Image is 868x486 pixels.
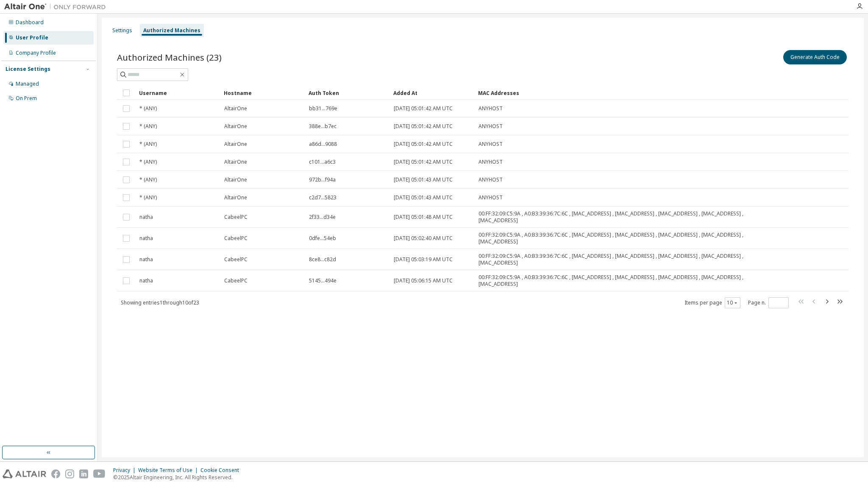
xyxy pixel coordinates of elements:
[479,210,759,224] span: 00:FF:32:09:C5:9A , A0:B3:39:36:7C:6C , [MAC_ADDRESS] , [MAC_ADDRESS] , [MAC_ADDRESS] , [MAC_ADDR...
[224,256,248,263] span: CabeelPC
[139,159,157,165] span: * (ANY)
[139,105,157,112] span: * (ANY)
[16,19,44,26] div: Dashboard
[309,86,387,100] div: Auth Token
[394,214,453,221] span: [DATE] 05:01:48 AM UTC
[783,50,847,64] button: Generate Auth Code
[224,194,247,201] span: AltairOne
[121,299,199,306] span: Showing entries 1 through 10 of 23
[224,141,247,148] span: AltairOne
[727,299,738,306] button: 10
[479,141,503,148] span: ANYHOST
[479,176,503,183] span: ANYHOST
[309,141,337,148] span: a86d...9088
[224,214,248,221] span: CabeelPC
[138,467,200,474] div: Website Terms of Use
[224,277,248,284] span: CabeelPC
[309,123,337,130] span: 388e...b7ec
[479,159,503,165] span: ANYHOST
[139,277,153,284] span: natha
[16,34,48,41] div: User Profile
[394,105,453,112] span: [DATE] 05:01:42 AM UTC
[479,232,759,245] span: 00:FF:32:09:C5:9A , A0:B3:39:36:7C:6C , [MAC_ADDRESS] , [MAC_ADDRESS] , [MAC_ADDRESS] , [MAC_ADDR...
[684,297,740,308] span: Items per page
[479,253,759,266] span: 00:FF:32:09:C5:9A , A0:B3:39:36:7C:6C , [MAC_ADDRESS] , [MAC_ADDRESS] , [MAC_ADDRESS] , [MAC_ADDR...
[143,27,200,34] div: Authorized Machines
[139,214,153,221] span: natha
[394,141,453,148] span: [DATE] 05:01:42 AM UTC
[394,277,453,284] span: [DATE] 05:06:15 AM UTC
[309,235,336,242] span: 0dfe...54eb
[309,159,336,165] span: c101...a6c3
[16,81,39,87] div: Managed
[224,159,247,165] span: AltairOne
[479,123,503,130] span: ANYHOST
[309,277,337,284] span: 5145...494e
[117,51,222,63] span: Authorized Machines (23)
[139,256,153,263] span: natha
[309,194,337,201] span: c2d7...5823
[200,467,244,474] div: Cookie Consent
[394,194,453,201] span: [DATE] 05:01:43 AM UTC
[309,214,336,221] span: 2f33...d34e
[479,274,759,288] span: 00:FF:32:09:C5:9A , A0:B3:39:36:7C:6C , [MAC_ADDRESS] , [MAC_ADDRESS] , [MAC_ADDRESS] , [MAC_ADDR...
[139,235,153,242] span: natha
[394,123,453,130] span: [DATE] 05:01:42 AM UTC
[113,474,244,481] p: © 2025 Altair Engineering, Inc. All Rights Reserved.
[51,469,60,478] img: facebook.svg
[309,105,337,112] span: bb31...769e
[224,235,248,242] span: CabeelPC
[79,469,88,478] img: linkedin.svg
[139,123,157,130] span: * (ANY)
[224,105,247,112] span: AltairOne
[393,86,471,100] div: Added At
[6,66,50,73] div: License Settings
[309,176,336,183] span: 972b...f94a
[112,27,132,34] div: Settings
[224,176,247,183] span: AltairOne
[394,256,453,263] span: [DATE] 05:03:19 AM UTC
[16,95,37,102] div: On Prem
[139,194,157,201] span: * (ANY)
[478,86,759,100] div: MAC Addresses
[93,469,106,478] img: youtube.svg
[309,256,336,263] span: 8ce8...c82d
[139,176,157,183] span: * (ANY)
[748,297,789,308] span: Page n.
[65,469,74,478] img: instagram.svg
[139,86,217,100] div: Username
[479,105,503,112] span: ANYHOST
[4,3,110,11] img: Altair One
[394,235,453,242] span: [DATE] 05:02:40 AM UTC
[3,469,46,478] img: altair_logo.svg
[224,86,302,100] div: Hostname
[113,467,138,474] div: Privacy
[394,176,453,183] span: [DATE] 05:01:43 AM UTC
[139,141,157,148] span: * (ANY)
[394,159,453,165] span: [DATE] 05:01:42 AM UTC
[479,194,503,201] span: ANYHOST
[224,123,247,130] span: AltairOne
[16,50,56,56] div: Company Profile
